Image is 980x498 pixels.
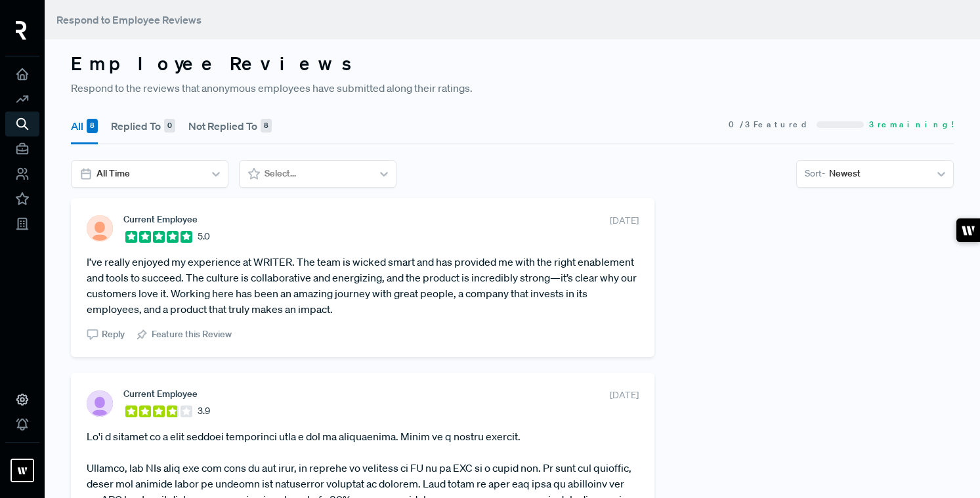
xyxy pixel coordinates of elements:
[71,52,954,75] h3: Employee Reviews
[729,119,811,131] span: 0 / 3 Featured
[123,388,198,399] span: Current Employee
[71,80,954,96] p: Respond to the reviews that anonymous employees have submitted along their ratings.
[805,167,825,180] span: Sort -
[152,327,232,341] span: Feature this Review
[198,404,210,418] span: 3.9
[198,230,210,243] span: 5.0
[102,327,125,341] span: Reply
[87,254,639,317] article: I’ve really enjoyed my experience at WRITER. The team is wicked smart and has provided me with th...
[261,119,272,133] div: 8
[71,108,98,144] button: All 8
[869,119,954,131] span: 3 remaining!
[111,108,175,144] button: Replied To 0
[610,388,639,402] span: [DATE]
[56,13,202,26] span: Respond to Employee Reviews
[164,119,175,133] div: 0
[5,442,39,488] a: Writer
[188,108,272,144] button: Not Replied To 8
[87,119,98,133] div: 8
[16,21,27,40] img: RepVue
[610,214,639,228] span: [DATE]
[12,460,33,481] img: Writer
[123,214,198,224] span: Current Employee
